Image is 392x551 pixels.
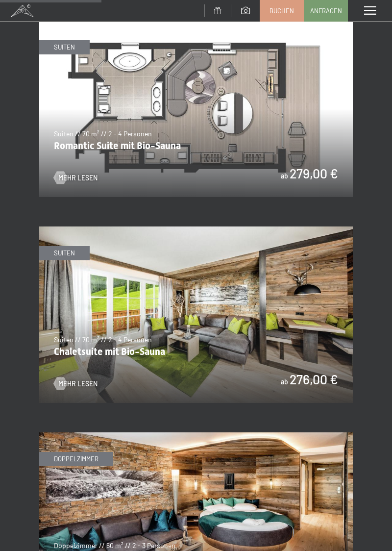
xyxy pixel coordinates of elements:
img: Romantic Suite mit Bio-Sauna [39,21,353,197]
a: Chaletsuite mit Bio-Sauna [39,227,353,233]
a: Mehr Lesen [54,379,98,389]
span: Buchen [269,6,294,15]
a: Buchen [260,0,303,21]
a: Anfragen [304,0,347,21]
span: Mehr Lesen [58,173,98,183]
span: Mehr Lesen [58,379,98,389]
span: Anfragen [310,6,342,15]
a: Mehr Lesen [54,173,98,183]
img: Chaletsuite mit Bio-Sauna [39,226,353,403]
a: Romantic Suite mit Bio-Sauna [39,21,353,27]
a: Nature Suite mit Sauna [39,433,353,439]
